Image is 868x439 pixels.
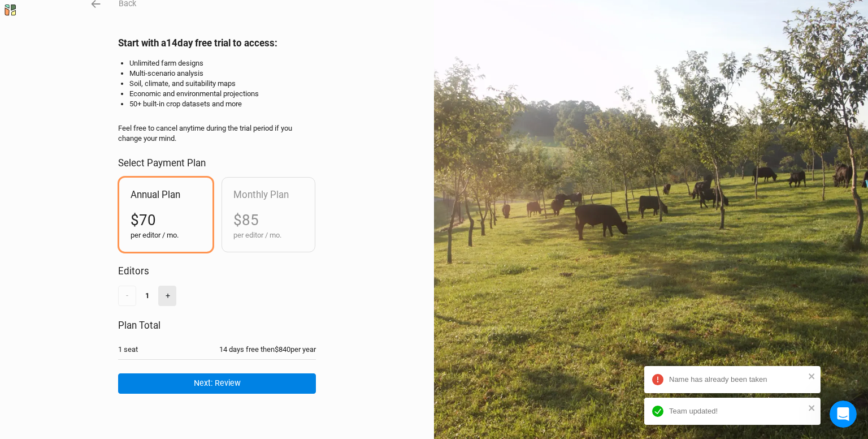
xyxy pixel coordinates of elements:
[118,345,138,355] div: 1 seat
[118,157,316,169] h2: Select Payment Plan
[118,37,316,49] h2: Start with a 14 day free trial to access:
[129,68,316,79] li: Multi-scenario analysis
[669,375,805,385] div: Name has already been taken
[233,230,304,240] div: per editor / mo.
[219,345,316,355] div: 14 days free then $840 per year
[131,230,201,240] div: per editor / mo.
[222,178,315,252] div: Monthly Plan$85per editor / mo.
[233,212,259,229] span: $85
[129,79,316,89] li: Soil, climate, and suitability maps
[145,291,149,301] div: 1
[158,286,176,305] button: +
[118,373,316,393] button: Next: Review
[808,371,816,381] button: close
[129,89,316,99] li: Economic and environmental projections
[118,320,316,331] h2: Plan Total
[131,212,156,229] span: $70
[131,189,201,200] h2: Annual Plan
[233,189,304,200] h2: Monthly Plan
[129,58,316,68] li: Unlimited farm designs
[808,402,816,412] button: close
[119,178,212,252] div: Annual Plan$70per editor / mo.
[669,406,805,416] div: Team updated!
[118,286,136,305] button: -
[118,265,316,277] h2: Editors
[129,99,316,109] li: 50+ built-in crop datasets and more
[830,401,857,428] iframe: Intercom live chat
[118,123,316,144] div: Feel free to cancel anytime during the trial period if you change your mind.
